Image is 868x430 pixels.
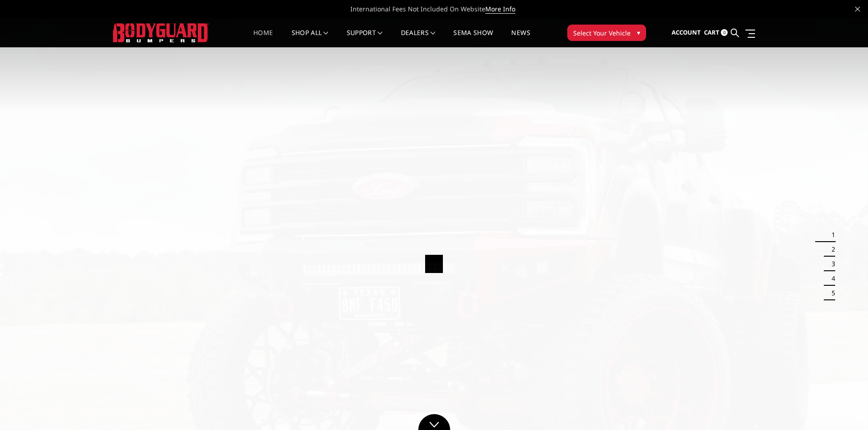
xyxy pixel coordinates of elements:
span: Select Your Vehicle [573,28,631,38]
a: Home [253,30,273,47]
span: Cart [704,28,719,36]
button: 2 of 5 [826,242,835,257]
button: 4 of 5 [826,271,835,286]
button: 5 of 5 [826,286,835,300]
button: 1 of 5 [826,228,835,242]
a: Account [672,20,701,45]
img: BODYGUARD BUMPERS [113,23,209,42]
span: 0 [721,29,728,36]
a: Support [347,30,383,47]
a: shop all [292,30,329,47]
button: Select Your Vehicle [567,25,646,41]
a: More Info [485,5,515,14]
span: ▾ [637,28,640,37]
a: Click to Down [418,414,450,430]
span: Account [672,28,701,36]
button: 3 of 5 [826,257,835,271]
a: News [511,30,530,47]
a: Cart 0 [704,20,728,45]
a: Dealers [401,30,436,47]
a: SEMA Show [453,30,493,47]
